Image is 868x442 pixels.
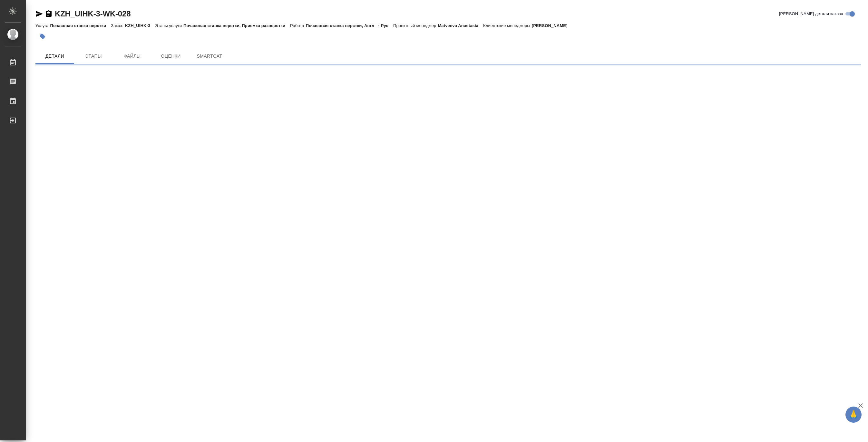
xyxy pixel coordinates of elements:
[779,11,843,17] span: [PERSON_NAME] детали заказа
[155,23,183,28] p: Этапы услуги
[125,23,155,28] p: KZH_UIHK-3
[35,29,50,43] button: Добавить тэг
[55,9,131,18] a: KZH_UIHK-3-WK-028
[438,23,483,28] p: Matveeva Anastasia
[183,23,290,28] p: Почасовая ставка верстки, Приемка разверстки
[848,408,859,421] span: 🙏
[845,407,862,423] button: 🙏
[483,23,532,28] p: Клиентские менеджеры
[306,23,393,28] p: Почасовая ставка верстки, Англ → Рус
[194,52,225,60] span: SmartCat
[39,52,70,60] span: Детали
[155,52,186,60] span: Оценки
[290,23,306,28] p: Работа
[117,52,148,60] span: Файлы
[393,23,438,28] p: Проектный менеджер
[35,10,43,18] button: Скопировать ссылку для ЯМессенджера
[35,23,50,28] p: Услуга
[50,23,111,28] p: Почасовая ставка верстки
[45,10,53,18] button: Скопировать ссылку
[532,23,572,28] p: [PERSON_NAME]
[78,52,109,60] span: Этапы
[111,23,125,28] p: Заказ:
